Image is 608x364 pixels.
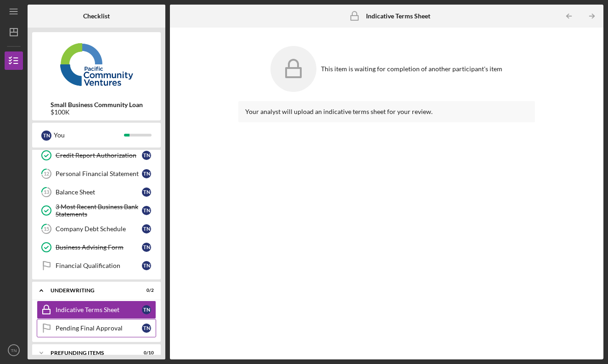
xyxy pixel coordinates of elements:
[5,341,23,359] button: TN
[37,238,156,256] a: Business Advising FormTN
[56,262,142,269] div: Financial Qualification
[37,319,156,337] a: Pending Final ApprovalTN
[41,131,51,141] div: T N
[51,288,131,293] div: Underwriting
[56,225,142,233] div: Company Debt Schedule
[56,152,142,159] div: Credit Report Authorization
[37,201,156,220] a: 3 Most Recent Business Bank StatementsTN
[321,65,502,73] div: This item is waiting for completion of another participant's item
[142,151,151,160] div: T N
[142,305,151,314] div: T N
[142,224,151,233] div: T N
[44,189,49,195] tspan: 13
[245,108,529,115] div: Your analyst will upload an indicative terms sheet for your review.
[37,183,156,201] a: 13Balance SheetTN
[56,203,142,218] div: 3 Most Recent Business Bank Statements
[142,206,151,215] div: T N
[37,165,156,183] a: 12Personal Financial StatementTN
[32,37,161,92] img: Product logo
[37,146,156,165] a: Credit Report AuthorizationTN
[54,127,124,143] div: You
[37,301,156,319] a: Indicative Terms SheetTN
[37,220,156,238] a: 15Company Debt ScheduleTN
[142,188,151,197] div: T N
[51,101,143,108] b: Small Business Community Loan
[56,188,142,196] div: Balance Sheet
[142,261,151,270] div: T N
[83,12,110,20] b: Checklist
[11,348,17,353] text: TN
[44,171,49,177] tspan: 12
[142,324,151,333] div: T N
[366,12,430,20] b: Indicative Terms Sheet
[56,170,142,177] div: Personal Financial Statement
[137,350,154,356] div: 0 / 10
[142,243,151,252] div: T N
[56,324,142,332] div: Pending Final Approval
[56,306,142,313] div: Indicative Terms Sheet
[44,226,49,232] tspan: 15
[51,108,143,116] div: $100K
[56,244,142,251] div: Business Advising Form
[51,350,131,356] div: Prefunding Items
[37,256,156,275] a: Financial QualificationTN
[142,169,151,178] div: T N
[137,288,154,293] div: 0 / 2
